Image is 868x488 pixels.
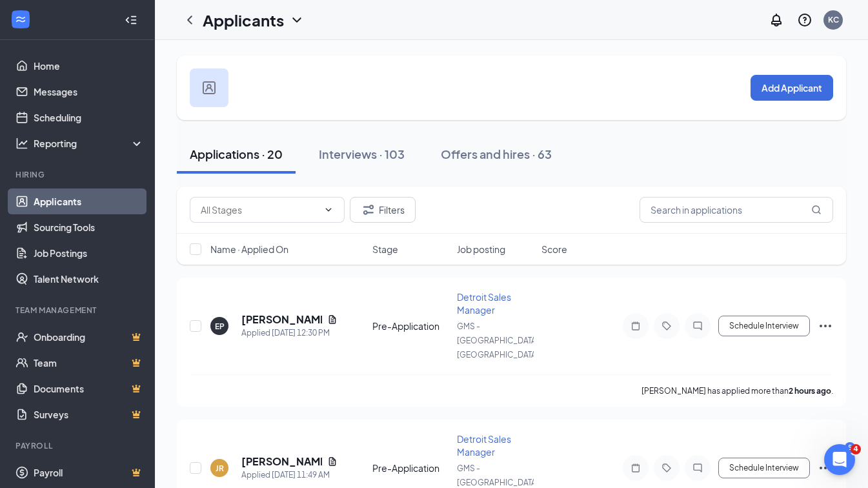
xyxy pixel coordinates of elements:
svg: Note [628,463,643,473]
h1: Applicants [203,9,284,31]
button: Add Applicant [751,75,833,101]
a: Sourcing Tools [34,214,144,240]
span: Score [541,243,567,256]
svg: ChatInactive [690,321,705,331]
button: Schedule Interview [718,458,810,478]
span: Name · Applied On [210,243,288,256]
a: Talent Network [34,266,144,292]
svg: ChevronLeft [182,12,197,28]
input: All Stages [201,203,318,217]
div: Hiring [15,169,141,180]
span: Stage [372,243,398,256]
span: 4 [851,444,861,454]
div: Pre-Application [372,320,449,332]
svg: ChevronDown [323,205,334,215]
a: Home [34,53,144,79]
a: SurveysCrown [34,402,144,427]
div: KC [828,14,839,25]
a: DocumentsCrown [34,376,144,402]
button: Filter Filters [350,197,416,223]
span: Job posting [457,243,505,256]
svg: WorkstreamLogo [14,13,27,26]
div: Applied [DATE] 11:49 AM [241,469,338,482]
div: Reporting [34,137,145,150]
p: [PERSON_NAME] has applied more than . [641,385,833,396]
div: Applied [DATE] 12:30 PM [241,327,338,340]
span: Detroit Sales Manager [457,291,511,316]
svg: Document [327,314,338,325]
h5: [PERSON_NAME] [241,454,322,469]
a: Messages [34,79,144,105]
div: Pre-Application [372,462,449,474]
div: Offers and hires · 63 [441,146,552,162]
svg: ChevronDown [289,12,305,28]
a: PayrollCrown [34,460,144,485]
div: JR [216,463,224,474]
a: Job Postings [34,240,144,266]
svg: Ellipses [818,460,833,476]
a: OnboardingCrown [34,324,144,350]
div: Payroll [15,440,141,451]
div: 5 [845,442,855,453]
span: Detroit Sales Manager [457,433,511,458]
svg: Analysis [15,137,28,150]
div: Team Management [15,305,141,316]
h5: [PERSON_NAME] [241,312,322,327]
svg: Collapse [125,14,137,26]
b: 2 hours ago [789,386,831,396]
input: Search in applications [640,197,833,223]
svg: MagnifyingGlass [811,205,822,215]
div: Interviews · 103 [319,146,405,162]
svg: Note [628,321,643,331]
a: TeamCrown [34,350,144,376]
span: GMS - [GEOGRAPHIC_DATA], [GEOGRAPHIC_DATA] [457,321,541,360]
iframe: Intercom live chat [824,444,855,475]
svg: Document [327,456,338,467]
svg: QuestionInfo [797,12,812,28]
svg: Filter [361,202,376,218]
img: user icon [203,81,216,94]
svg: Ellipses [818,318,833,334]
svg: Tag [659,321,674,331]
div: EP [215,321,225,332]
svg: Notifications [769,12,784,28]
button: Schedule Interview [718,316,810,336]
div: Applications · 20 [190,146,283,162]
svg: Tag [659,463,674,473]
a: Scheduling [34,105,144,130]
svg: ChatInactive [690,463,705,473]
a: Applicants [34,188,144,214]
